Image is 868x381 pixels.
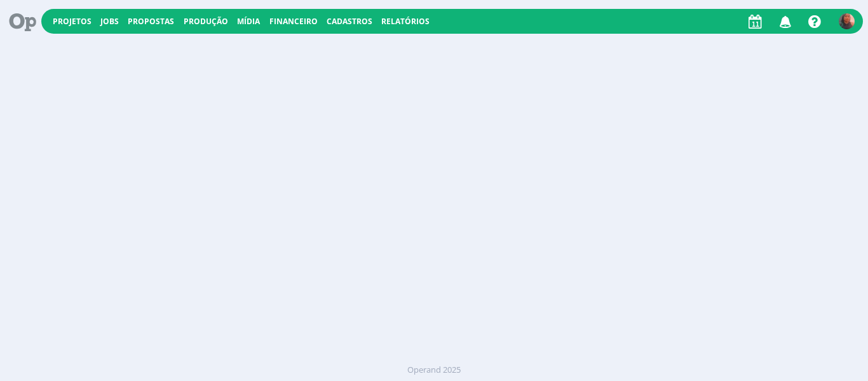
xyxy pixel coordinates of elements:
a: Produção [184,16,228,27]
img: C [839,13,855,29]
a: Propostas [128,16,174,27]
button: Projetos [49,17,95,27]
span: Cadastros [327,16,372,27]
button: Cadastros [323,17,376,27]
button: Propostas [124,17,178,27]
a: Projetos [53,16,92,27]
button: Relatórios [377,17,433,27]
a: Relatórios [381,16,430,27]
button: Mídia [233,17,264,27]
button: Financeiro [266,17,322,27]
a: Financeiro [269,16,318,27]
button: C [838,10,855,32]
button: Produção [180,17,232,27]
button: Jobs [97,17,123,27]
a: Mídia [237,16,260,27]
a: Jobs [100,16,119,27]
